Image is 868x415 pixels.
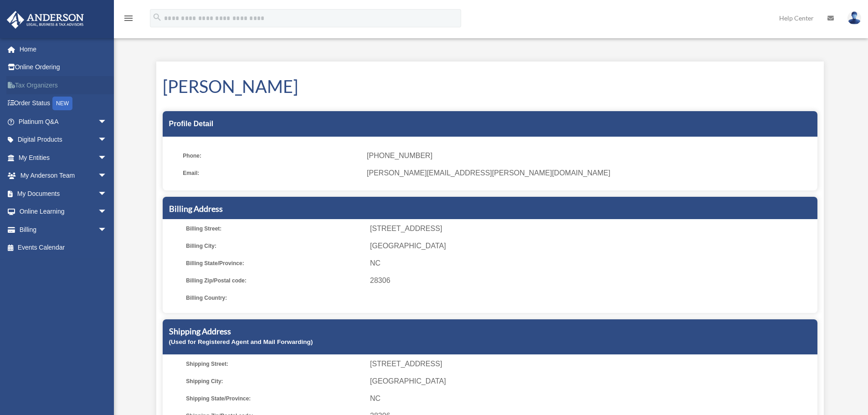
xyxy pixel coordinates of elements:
span: NC [370,392,814,405]
span: arrow_drop_down [98,149,116,167]
a: My Anderson Teamarrow_drop_down [6,167,121,185]
a: Order StatusNEW [6,94,121,113]
span: Phone: [183,149,360,162]
img: Anderson Advisors Platinum Portal [4,11,87,29]
a: Online Ordering [6,58,121,77]
a: Online Learningarrow_drop_down [6,203,121,221]
span: Shipping Street: [186,358,364,370]
span: Billing Street: [186,222,364,235]
span: Billing Country: [186,292,364,304]
span: arrow_drop_down [98,220,116,239]
span: Billing City: [186,240,364,252]
span: 28306 [370,274,814,287]
a: Events Calendar [6,239,121,257]
a: My Entitiesarrow_drop_down [6,149,121,167]
a: My Documentsarrow_drop_down [6,184,121,203]
h5: Shipping Address [169,326,811,337]
span: Email: [183,167,360,179]
span: [STREET_ADDRESS] [370,222,814,235]
span: arrow_drop_down [98,131,116,149]
span: [GEOGRAPHIC_DATA] [370,240,814,252]
a: menu [123,16,134,24]
span: arrow_drop_down [98,203,116,221]
img: User Pic [847,11,861,25]
a: Digital Productsarrow_drop_down [6,131,121,149]
span: [STREET_ADDRESS] [370,358,814,370]
span: Billing State/Province: [186,257,364,270]
a: Tax Organizers [6,76,121,94]
a: Billingarrow_drop_down [6,220,121,239]
span: [PHONE_NUMBER] [367,149,811,162]
h5: Billing Address [169,203,811,215]
div: Profile Detail [163,111,817,137]
span: Billing Zip/Postal code: [186,274,364,287]
span: NC [370,257,814,270]
span: Shipping State/Province: [186,392,364,405]
div: NEW [52,97,72,110]
h1: [PERSON_NAME] [163,74,817,98]
small: (Used for Registered Agent and Mail Forwarding) [169,338,313,345]
i: search [152,12,162,22]
span: arrow_drop_down [98,184,116,203]
span: Shipping City: [186,375,364,388]
span: [GEOGRAPHIC_DATA] [370,375,814,388]
i: menu [123,13,134,24]
a: Platinum Q&Aarrow_drop_down [6,113,121,131]
a: Home [6,40,121,58]
span: arrow_drop_down [98,113,116,131]
span: [PERSON_NAME][EMAIL_ADDRESS][PERSON_NAME][DOMAIN_NAME] [367,167,811,179]
span: arrow_drop_down [98,167,116,185]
